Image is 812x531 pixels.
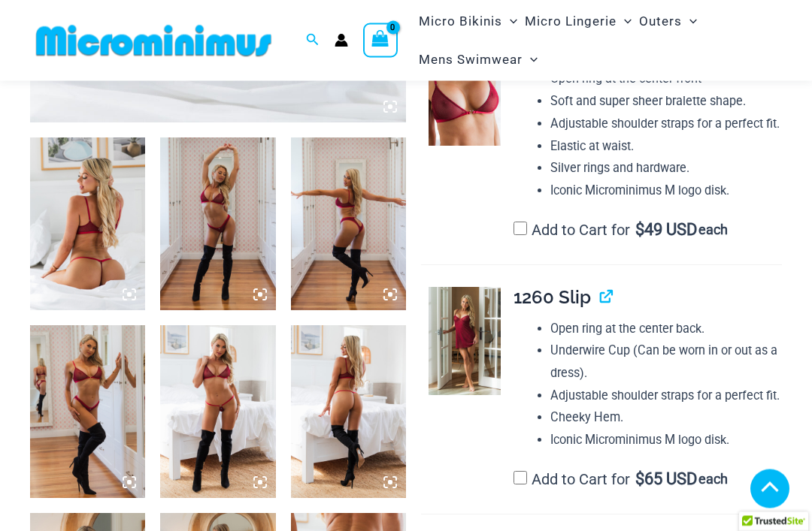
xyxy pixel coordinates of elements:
[30,138,145,311] img: Guilty Pleasures Red 1045 Bra 689 Micro
[419,41,523,79] span: Mens Swimwear
[550,91,782,113] li: Soft and super sheer bralette shape.
[514,471,728,489] label: Add to Cart for
[291,326,406,499] img: Guilty Pleasures Red 1045 Bra 689 Micro
[335,34,348,47] a: Account icon link
[635,221,644,240] span: $
[525,2,617,41] span: Micro Lingerie
[698,223,728,238] span: each
[550,136,782,158] li: Elastic at waist.
[30,24,277,58] img: MM SHOP LOGO FLAT
[429,38,501,146] img: Guilty Pleasures Red 1045 Bra
[635,2,701,41] a: OutersMenu ToggleMenu Toggle
[306,32,320,50] a: Search icon link
[363,23,398,58] a: View Shopping Cart, empty
[698,472,728,487] span: each
[419,2,502,41] span: Micro Bikinis
[550,407,782,430] li: Cheeky Hem.
[550,318,782,341] li: Open ring at the center back.
[514,222,527,236] input: Add to Cart for$49 USD each
[160,326,275,499] img: Guilty Pleasures Red 1045 Bra 689 Micro
[550,113,782,136] li: Adjustable shoulder straps for a perfect fit.
[635,470,644,489] span: $
[550,180,782,203] li: Iconic Microminimus M logo disk.
[429,288,501,396] img: Guilty Pleasures Red 1260 Slip
[550,385,782,408] li: Adjustable shoulder straps for a perfect fit.
[639,2,682,41] span: Outers
[550,430,782,452] li: Iconic Microminimus M logo disk.
[550,158,782,180] li: Silver rings and hardware.
[415,2,521,41] a: Micro BikinisMenu ToggleMenu Toggle
[523,41,538,79] span: Menu Toggle
[291,138,406,311] img: Guilty Pleasures Red 1045 Bra 6045 Thong
[160,138,275,311] img: Guilty Pleasures Red 1045 Bra 6045 Thong
[30,326,145,499] img: Guilty Pleasures Red 1045 Bra 6045 Thong
[514,287,591,309] span: 1260 Slip
[617,2,632,41] span: Menu Toggle
[514,222,728,240] label: Add to Cart for
[682,2,697,41] span: Menu Toggle
[415,41,541,79] a: Mens SwimwearMenu ToggleMenu Toggle
[514,472,527,485] input: Add to Cart for$65 USD each
[521,2,635,41] a: Micro LingerieMenu ToggleMenu Toggle
[635,472,697,487] span: 65 USD
[502,2,517,41] span: Menu Toggle
[550,340,782,385] li: Underwire Cup (Can be worn in or out as a dress).
[635,223,697,238] span: 49 USD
